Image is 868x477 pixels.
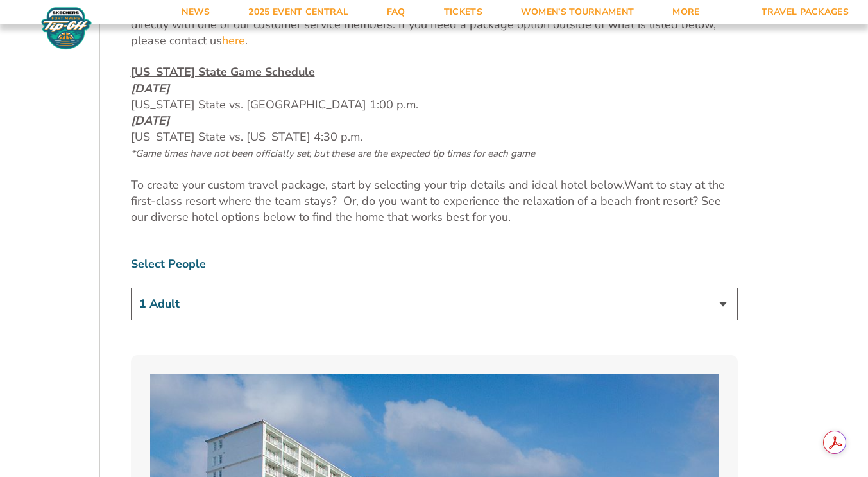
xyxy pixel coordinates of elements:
a: here [222,33,245,49]
span: [US_STATE] State Game Schedule [131,64,315,80]
span: [US_STATE] State vs. [GEOGRAPHIC_DATA] 1:00 p.m. [US_STATE] State vs. [US_STATE] 4:30 p.m. [131,81,535,161]
em: [DATE] [131,81,169,96]
span: To create your custom travel package, start by selecting your trip details and ideal hotel below. [131,177,624,193]
span: . [245,33,248,48]
img: Fort Myers Tip-Off [38,6,94,50]
span: *Game times have not been officially set, but these are the expected tip times for each game [131,147,535,160]
em: [DATE] [131,113,169,128]
label: Select People [131,256,738,272]
p: Want to stay at the first-class resort where the team stays? Or, do you want to experience the re... [131,177,738,226]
